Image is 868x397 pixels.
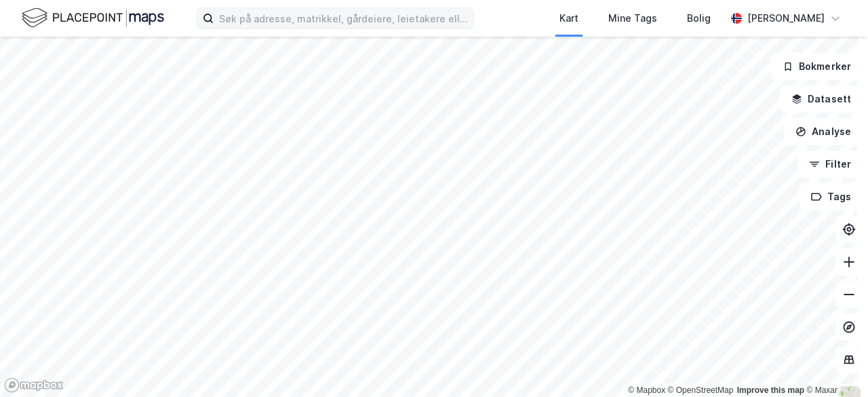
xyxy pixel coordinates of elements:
[784,118,863,145] button: Analyse
[800,183,863,210] button: Tags
[668,385,734,395] a: OpenStreetMap
[737,385,804,395] a: Improve this map
[214,8,473,29] input: Søk på adresse, matrikkel, gårdeiere, leietakere eller personer
[559,10,578,26] div: Kart
[771,53,863,80] button: Bokmerker
[22,6,164,30] img: logo.f888ab2527a4732fd821a326f86c7f29.svg
[800,332,868,397] iframe: Chat Widget
[780,86,863,113] button: Datasett
[608,10,657,26] div: Mine Tags
[747,10,825,26] div: [PERSON_NAME]
[4,377,64,393] a: Mapbox homepage
[628,385,665,395] a: Mapbox
[687,10,711,26] div: Bolig
[797,151,863,178] button: Filter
